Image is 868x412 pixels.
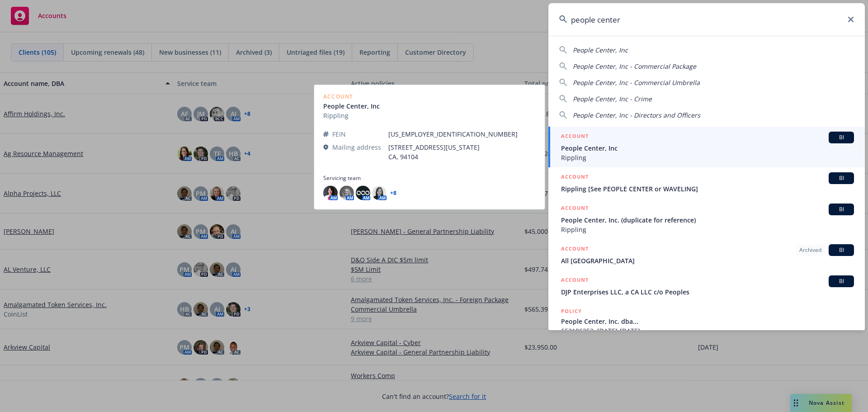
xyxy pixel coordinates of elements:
span: Archived [799,246,821,254]
a: ACCOUNTBIRippling [See PEOPLE CENTER or WAVELING] [548,167,865,199]
h5: POLICY [561,307,582,316]
a: ACCOUNTBIPeople Center, IncRippling [548,127,865,167]
span: BI [832,205,850,213]
span: BI [832,133,850,142]
a: ACCOUNTBIPeople Center, Inc. (duplicate for reference)Rippling [548,199,865,239]
a: ACCOUNTBIDJP Enterprises LLC, a CA LLC c/o Peoples [548,270,865,302]
span: BI [832,246,850,254]
span: People Center, Inc - Crime [573,95,652,103]
span: BI [832,174,850,182]
span: All [GEOGRAPHIC_DATA] [561,256,854,265]
span: Rippling [561,225,854,234]
span: People Center, Inc - Commercial Umbrella [573,78,700,87]
a: ACCOUNTArchivedBIAll [GEOGRAPHIC_DATA] [548,239,865,270]
span: People Center, Inc [561,143,854,153]
span: BI [832,277,850,285]
span: DJP Enterprises LLC, a CA LLC c/o Peoples [561,287,854,297]
span: Rippling [561,153,854,162]
span: People Center, Inc. (duplicate for reference) [561,215,854,225]
h5: ACCOUNT [561,132,589,142]
span: 652186353, [DATE]-[DATE] [561,326,854,336]
a: POLICYPeople Center, Inc. dba...652186353, [DATE]-[DATE] [548,302,865,341]
h5: ACCOUNT [561,244,589,255]
span: People Center, Inc - Directors and Officers [573,111,700,119]
h5: ACCOUNT [561,172,589,183]
span: People Center, Inc - Commercial Package [573,62,696,71]
span: Rippling [See PEOPLE CENTER or WAVELING] [561,184,854,194]
input: Search... [548,3,865,36]
span: People Center, Inc [573,46,628,54]
h5: ACCOUNT [561,204,589,214]
h5: ACCOUNT [561,275,589,286]
span: People Center, Inc. dba... [561,317,854,326]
